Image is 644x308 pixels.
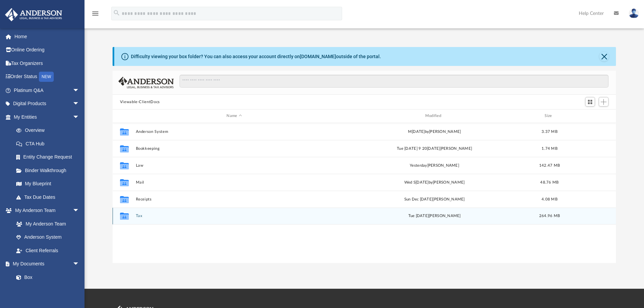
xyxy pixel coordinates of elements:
a: Client Referrals [9,244,86,257]
div: NEW [39,72,54,82]
div: Sun Dec [DATE] [PERSON_NAME] [336,196,533,202]
a: Tax Organizers [5,56,90,70]
button: Bookkeeping [136,146,333,151]
span: 142.47 MB [539,163,560,167]
div: id [116,113,133,119]
a: Entity Change Request [9,150,90,164]
a: Home [5,30,90,43]
input: Search files and folders [180,75,609,88]
a: menu [91,13,99,18]
button: Switch to Grid View [585,97,595,106]
div: [PERSON_NAME] [336,162,533,168]
span: arrow_drop_down [73,204,86,218]
button: Receipts [136,197,333,202]
div: Name [135,113,333,119]
div: M[DATE] by[PERSON_NAME] [336,128,533,135]
span: 264.96 MB [539,214,560,218]
div: Tue [DATE] [PERSON_NAME] [336,213,533,219]
span: 4.08 MB [542,197,557,201]
a: [DOMAIN_NAME] [300,54,336,59]
a: Digital Productsarrow_drop_down [5,97,90,111]
div: Tue [DATE] 9 20[DATE] [PERSON_NAME] [336,145,533,151]
div: Difficulty viewing your box folder? You can also access your account directly on outside of the p... [131,53,381,60]
a: My Anderson Team [9,217,83,231]
a: Meeting Minutes [9,284,86,298]
img: User Pic [629,8,639,18]
a: Anderson System [9,231,86,244]
span: 1.74 MB [542,146,557,150]
div: id [566,113,613,119]
button: Close [599,52,609,61]
a: Platinum Q&Aarrow_drop_down [5,84,90,97]
button: Law [136,163,333,168]
span: arrow_drop_down [73,97,86,111]
a: Binder Walkthrough [9,164,90,177]
button: Add [599,97,609,106]
a: Overview [9,124,90,137]
span: 3.37 MB [542,129,557,133]
span: yesterday [410,163,427,167]
span: arrow_drop_down [73,84,86,97]
i: menu [91,9,99,18]
button: Viewable-ClientDocs [120,99,160,105]
a: My Entitiesarrow_drop_down [5,110,90,124]
div: Wed S[DATE] by[PERSON_NAME] [336,179,533,185]
a: My Blueprint [9,177,86,191]
a: CTA Hub [9,137,90,150]
span: 48.76 MB [540,180,558,184]
button: Mail [136,180,333,185]
a: Order StatusNEW [5,70,90,84]
span: arrow_drop_down [73,257,86,271]
a: Box [9,270,83,284]
i: search [113,9,120,17]
div: Modified [336,113,533,119]
div: grid [113,123,616,263]
span: arrow_drop_down [73,110,86,124]
img: Anderson Advisors Platinum Portal [3,8,64,21]
a: My Documentsarrow_drop_down [5,257,86,271]
button: Tax [136,214,333,218]
a: My Anderson Teamarrow_drop_down [5,204,86,217]
a: Online Ordering [5,43,90,57]
button: Anderson System [136,129,333,134]
div: Size [536,113,563,119]
a: Tax Due Dates [9,190,90,204]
